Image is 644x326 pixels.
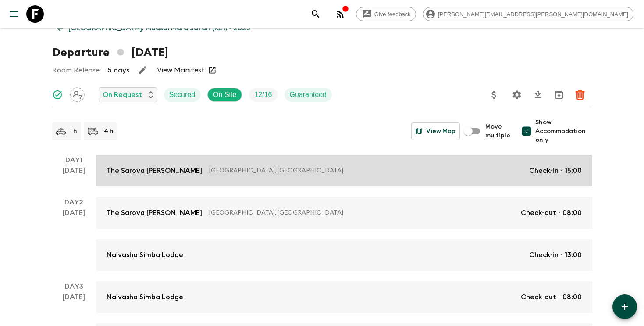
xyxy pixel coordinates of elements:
[535,118,592,144] span: Show Accommodation only
[70,127,77,136] p: 1 h
[5,5,23,23] button: menu
[70,90,85,97] span: Assign pack leader
[105,65,129,75] p: 15 days
[52,197,96,208] p: Day 2
[521,208,582,218] p: Check-out - 08:00
[207,88,242,102] div: On Site
[164,88,201,102] div: Secured
[508,86,526,104] button: Settings
[529,165,582,176] p: Check-in - 15:00
[529,250,582,260] p: Check-in - 13:00
[213,90,236,100] p: On Site
[423,7,633,21] div: [PERSON_NAME][EMAIL_ADDRESS][PERSON_NAME][DOMAIN_NAME]
[96,155,592,186] a: The Sarova [PERSON_NAME][GEOGRAPHIC_DATA], [GEOGRAPHIC_DATA]Check-in - 15:00
[52,19,255,37] a: [GEOGRAPHIC_DATA]: Maasai Mara Safari (KE1) • 2025
[63,208,85,271] div: [DATE]
[96,197,592,229] a: The Sarova [PERSON_NAME][GEOGRAPHIC_DATA], [GEOGRAPHIC_DATA]Check-out - 08:00
[209,166,522,175] p: [GEOGRAPHIC_DATA], [GEOGRAPHIC_DATA]
[209,208,514,217] p: [GEOGRAPHIC_DATA], [GEOGRAPHIC_DATA]
[63,165,85,186] div: [DATE]
[411,122,460,140] button: View Map
[52,281,96,292] p: Day 3
[107,208,202,218] p: The Sarova [PERSON_NAME]
[52,155,96,165] p: Day 1
[485,86,503,104] button: Update Price, Early Bird Discount and Costs
[290,90,327,100] p: Guaranteed
[52,44,168,61] h1: Departure [DATE]
[356,7,416,21] a: Give feedback
[96,281,592,313] a: Naivasha Simba LodgeCheck-out - 08:00
[521,292,582,302] p: Check-out - 08:00
[157,66,205,75] a: View Manifest
[307,5,324,23] button: search adventures
[107,165,202,176] p: The Sarova [PERSON_NAME]
[68,23,250,33] p: [GEOGRAPHIC_DATA]: Maasai Mara Safari (KE1) • 2025
[254,90,272,100] p: 12 / 16
[107,250,183,260] p: Naivasha Simba Lodge
[107,292,183,302] p: Naivasha Simba Lodge
[529,86,547,104] button: Download CSV
[571,86,589,104] button: Delete
[485,122,511,140] span: Move multiple
[52,90,63,100] svg: Synced Successfully
[550,86,568,104] button: Archive (Completed, Cancelled or Unsynced Departures only)
[249,88,277,102] div: Trip Fill
[103,90,142,100] p: On Request
[169,90,196,100] p: Secured
[102,127,114,136] p: 14 h
[370,11,416,18] span: Give feedback
[96,239,592,271] a: Naivasha Simba LodgeCheck-in - 13:00
[52,65,101,75] p: Room Release:
[433,11,633,18] span: [PERSON_NAME][EMAIL_ADDRESS][PERSON_NAME][DOMAIN_NAME]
